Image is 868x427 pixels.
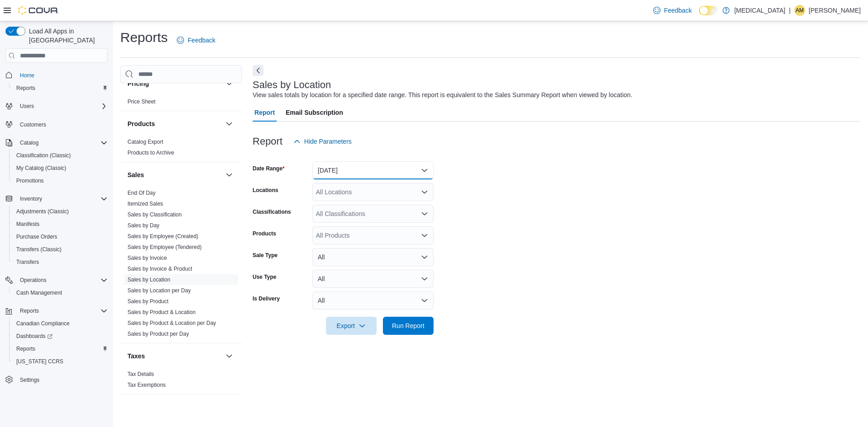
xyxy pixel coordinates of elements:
[13,318,108,329] span: Canadian Compliance
[326,317,377,335] button: Export
[13,206,108,217] span: Adjustments (Classic)
[16,177,44,184] span: Promotions
[16,289,62,296] span: Cash Management
[13,219,108,230] span: Manifests
[16,305,42,316] button: Reports
[127,309,196,315] a: Sales by Product & Location
[127,298,169,305] a: Sales by Product
[127,382,166,388] a: Tax Exemptions
[9,218,111,230] button: Manifests
[253,165,285,172] label: Date Range
[421,232,428,239] button: Open list of options
[127,170,144,179] h3: Sales
[20,121,46,128] span: Customers
[127,309,196,316] span: Sales by Product & Location
[16,137,42,148] button: Catalog
[9,317,111,330] button: Canadian Compliance
[127,138,163,145] span: Catalog Export
[13,231,108,242] span: Purchase Orders
[20,376,39,384] span: Settings
[16,70,38,81] a: Home
[13,163,108,174] span: My Catalog (Classic)
[734,5,785,16] p: [MEDICAL_DATA]
[20,72,34,79] span: Home
[253,295,280,302] label: Is Delivery
[16,246,61,253] span: Transfers (Classic)
[9,174,111,187] button: Promotions
[127,277,170,283] a: Sales by Location
[127,287,191,294] a: Sales by Location per Day
[16,84,35,92] span: Reports
[650,1,695,19] a: Feedback
[290,132,355,150] button: Hide Parameters
[392,321,425,330] span: Run Report
[253,230,276,237] label: Products
[253,136,283,147] h3: Report
[120,369,242,394] div: Taxes
[9,286,111,299] button: Cash Management
[188,36,215,45] span: Feedback
[127,200,163,207] span: Itemized Sales
[20,307,39,314] span: Reports
[127,150,174,156] a: Products to Archive
[13,244,108,255] span: Transfers (Classic)
[9,162,111,174] button: My Catalog (Classic)
[255,103,275,122] span: Report
[127,201,163,207] a: Itemized Sales
[304,137,352,146] span: Hide Parameters
[9,355,111,368] button: [US_STATE] CCRS
[13,175,108,186] span: Promotions
[16,320,70,327] span: Canadian Compliance
[173,31,219,49] a: Feedback
[127,233,198,239] a: Sales by Employee (Created)
[253,187,278,194] label: Locations
[16,193,46,204] button: Inventory
[127,79,149,88] h3: Pricing
[16,119,50,130] a: Customers
[2,373,111,386] button: Settings
[127,371,154,377] a: Tax Details
[13,356,67,367] a: [US_STATE] CCRS
[13,244,65,255] a: Transfers (Classic)
[13,150,108,161] span: Classification (Classic)
[127,98,156,105] span: Price Sheet
[253,273,276,281] label: Use Type
[127,266,192,272] a: Sales by Invoice & Product
[16,69,108,80] span: Home
[16,374,108,385] span: Settings
[127,211,182,218] a: Sales by Classification
[120,96,242,111] div: Pricing
[20,103,34,110] span: Users
[127,254,167,262] span: Sales by Invoice
[13,343,108,354] span: Reports
[253,90,632,100] div: View sales totals by location for a specified date range. This report is equivalent to the Sales ...
[13,287,108,298] span: Cash Management
[18,6,59,15] img: Cova
[13,163,70,174] a: My Catalog (Classic)
[127,139,163,145] a: Catalog Export
[13,257,42,267] a: Transfers
[312,291,434,310] button: All
[127,119,222,128] button: Products
[127,244,202,251] span: Sales by Employee (Tendered)
[2,192,111,205] button: Inventory
[224,78,235,89] button: Pricing
[16,275,50,286] button: Operations
[9,230,111,243] button: Purchase Orders
[120,188,242,343] div: Sales
[127,222,160,229] a: Sales by Day
[286,103,343,122] span: Email Subscription
[253,208,291,216] label: Classifications
[127,352,145,361] h3: Taxes
[13,343,39,354] a: Reports
[13,331,56,342] a: Dashboards
[13,318,73,329] a: Canadian Compliance
[13,219,43,230] a: Manifests
[127,244,202,250] a: Sales by Employee (Tendered)
[699,6,718,15] input: Dark Mode
[2,100,111,113] button: Users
